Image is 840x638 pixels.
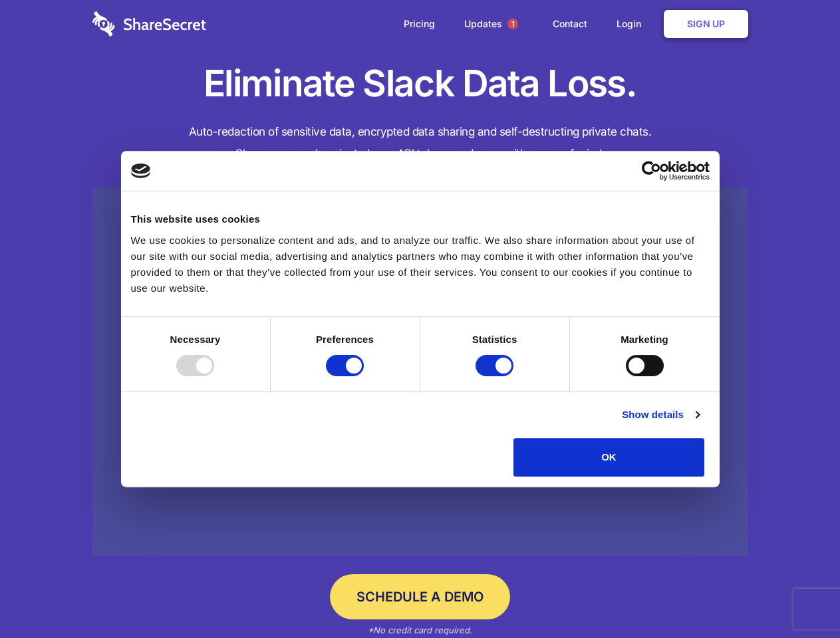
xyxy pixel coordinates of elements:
div: We use cookies to personalize content and ads, and to analyze our traffic. We also share informat... [131,233,710,296]
button: OK [513,438,704,477]
div: This website uses cookies [131,211,710,227]
strong: Statistics [472,334,517,345]
a: Wistia video thumbnail [92,187,748,556]
span: 1 [507,19,518,29]
a: Usercentrics Cookiebot - opens in a new window [593,161,710,181]
strong: Marketing [621,334,668,345]
strong: Preferences [316,334,374,345]
a: Contact [539,3,601,45]
em: *No credit card required. [368,625,472,635]
a: Schedule a Demo [330,574,510,619]
img: logo [131,163,151,178]
h1: Eliminate Slack Data Loss. [92,60,748,108]
h4: Auto-redaction of sensitive data, encrypted data sharing and self-destructing private chats. Shar... [92,121,748,165]
a: Login [603,3,661,45]
a: Pricing [390,3,448,45]
strong: Necessary [170,334,221,345]
a: Show details [622,407,699,423]
img: logo-wordmark-white-trans-d4663122ce5f474addd5e946df7df03e33cb6a1c49d2221995e7729f52c070b2.svg [92,11,206,37]
a: Sign Up [664,10,748,38]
